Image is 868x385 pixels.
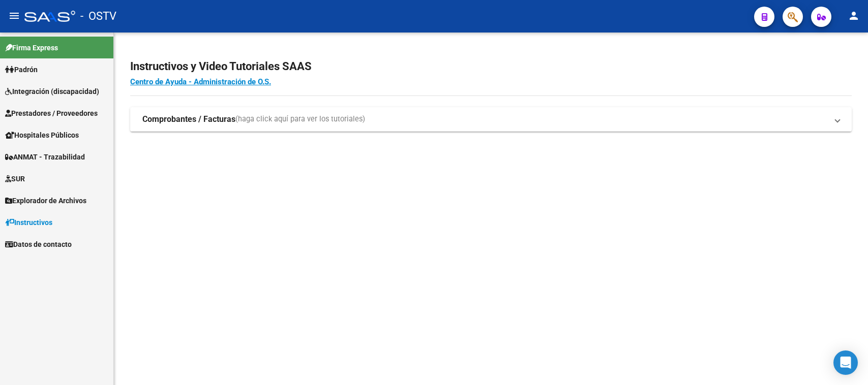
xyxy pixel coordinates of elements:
[5,130,79,141] span: Hospitales Públicos
[5,86,99,97] span: Integración (discapacidad)
[848,10,860,22] mat-icon: person
[5,64,38,75] span: Padrón
[8,10,20,22] mat-icon: menu
[142,114,235,125] strong: Comprobantes / Facturas
[130,57,852,76] h2: Instructivos y Video Tutoriales SAAS
[5,217,52,228] span: Instructivos
[130,77,271,86] a: Centro de Ayuda - Administración de O.S.
[5,173,25,184] span: SUR
[5,195,86,206] span: Explorador de Archivos
[5,239,72,250] span: Datos de contacto
[130,107,852,132] mat-expansion-panel-header: Comprobantes / Facturas(haga click aquí para ver los tutoriales)
[235,114,365,125] span: (haga click aquí para ver los tutoriales)
[5,42,58,53] span: Firma Express
[80,5,116,27] span: - OSTV
[5,151,85,163] span: ANMAT - Trazabilidad
[833,350,858,375] div: Open Intercom Messenger
[5,108,98,119] span: Prestadores / Proveedores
